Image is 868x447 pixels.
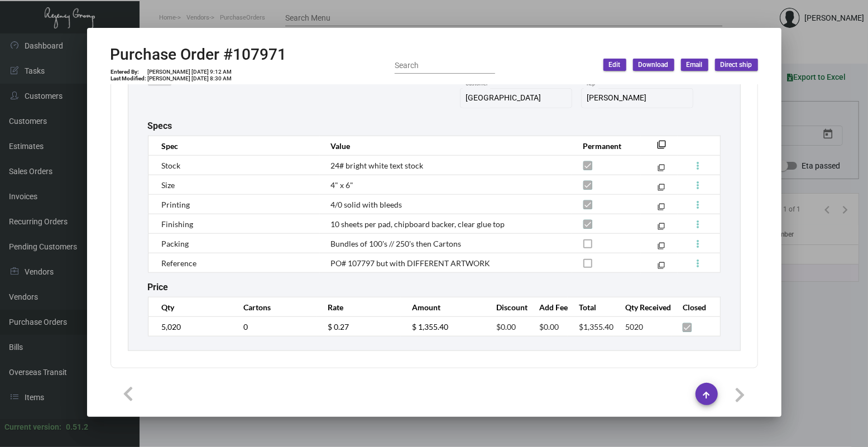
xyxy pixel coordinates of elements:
[603,59,626,71] button: Edit
[148,297,232,317] th: Qty
[162,180,175,190] span: Size
[401,297,485,317] th: Amount
[331,219,505,229] span: 10 sheets per pad, chipboard backer, clear glue top
[4,421,61,433] div: Current version:
[232,297,316,317] th: Cartons
[539,322,559,331] span: $0.00
[331,239,462,248] span: Bundles of 100's // 250's then Cartons
[111,75,147,82] td: Last Modified:
[331,161,424,170] span: 24# bright white text stock
[148,282,169,292] h2: Price
[687,60,703,70] span: Email
[715,59,758,71] button: Direct ship
[331,180,354,190] span: 4" x 6"
[162,258,197,268] span: Reference
[528,297,568,317] th: Add Fee
[639,60,669,70] span: Download
[148,121,172,131] h2: Specs
[331,200,402,209] span: 4/0 solid with bleeds
[658,166,665,174] mat-icon: filter_none
[658,205,665,213] mat-icon: filter_none
[658,143,666,152] mat-icon: filter_none
[485,297,528,317] th: Discount
[572,136,641,156] th: Permanent
[148,136,320,156] th: Spec
[609,60,621,70] span: Edit
[672,297,720,317] th: Closed
[496,322,516,331] span: $0.00
[658,244,665,252] mat-icon: filter_none
[111,69,147,75] td: Entered By:
[614,297,672,317] th: Qty Received
[579,322,613,331] span: $1,355.40
[331,258,491,268] span: PO# 107797 but with DIFFERENT ARTWORK
[658,264,665,271] mat-icon: filter_none
[162,239,189,248] span: Packing
[568,297,614,317] th: Total
[633,59,674,71] button: Download
[681,59,708,71] button: Email
[658,225,665,232] mat-icon: filter_none
[147,69,233,75] td: [PERSON_NAME] [DATE] 9:12 AM
[721,60,752,70] span: Direct ship
[162,200,190,209] span: Printing
[147,75,233,82] td: [PERSON_NAME] [DATE] 8:30 AM
[66,421,88,433] div: 0.51.2
[658,186,665,193] mat-icon: filter_none
[162,219,194,229] span: Finishing
[111,45,287,64] h2: Purchase Order #107971
[162,161,181,170] span: Stock
[320,136,572,156] th: Value
[316,297,401,317] th: Rate
[625,322,643,331] span: 5020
